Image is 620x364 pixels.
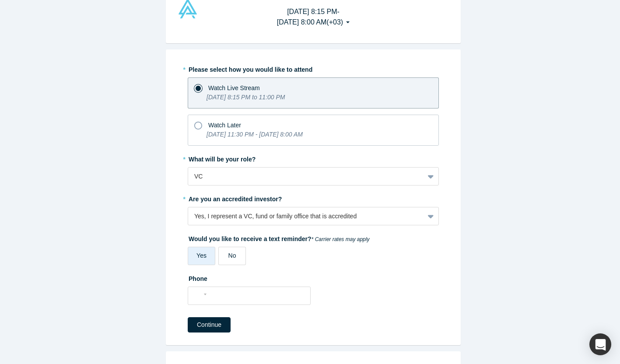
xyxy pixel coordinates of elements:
[207,131,303,138] i: [DATE] 11:30 PM - [DATE] 8:00 AM
[228,252,236,259] span: No
[194,212,418,221] div: Yes, I represent a VC, fund or family office that is accredited
[188,152,439,164] label: What will be your role?
[188,271,439,283] label: Phone
[196,252,207,259] span: Yes
[268,3,359,31] button: [DATE] 8:15 PM-[DATE] 8:00 AM(+03)
[188,62,439,74] label: Please select how you would like to attend
[207,94,285,101] i: [DATE] 8:15 PM to 11:00 PM
[188,192,439,204] label: Are you an accredited investor?
[188,317,231,332] button: Continue
[208,84,260,91] span: Watch Live Stream
[208,122,241,129] span: Watch Later
[312,236,370,242] em: * Carrier rates may apply
[188,231,439,244] label: Would you like to receive a text reminder?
